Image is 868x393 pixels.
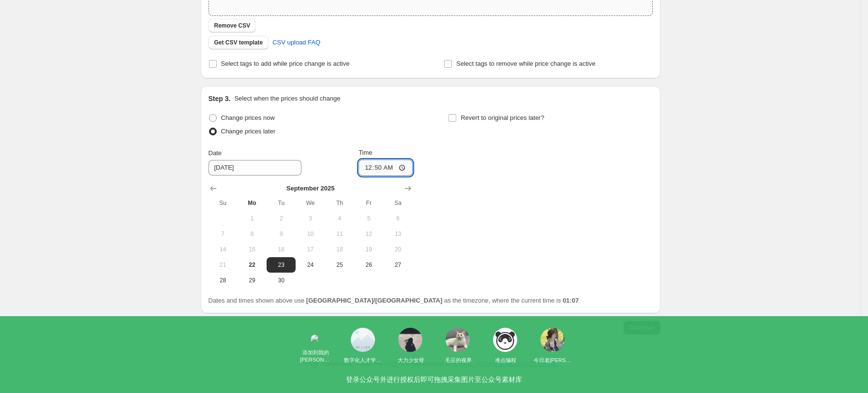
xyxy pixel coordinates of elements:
button: Friday September 19 2025 [354,242,383,257]
span: 14 [212,246,234,253]
button: Monday September 29 2025 [238,273,267,288]
button: Monday September 8 2025 [238,226,267,242]
button: Get CSV template [209,36,269,49]
span: 20 [387,246,408,253]
span: CSV upload FAQ [272,38,320,47]
button: Tuesday September 23 2025 [267,257,296,273]
h2: Step 3. [209,94,231,103]
button: Sunday September 28 2025 [209,273,238,288]
span: 10 [299,230,321,238]
button: Wednesday September 3 2025 [296,211,325,226]
button: Thursday September 4 2025 [325,211,354,226]
input: 9/22/2025 [209,160,301,175]
button: Friday September 5 2025 [354,211,383,226]
button: Show next month, October 2025 [401,182,415,195]
span: Th [329,199,350,207]
button: Tuesday September 30 2025 [267,273,296,288]
span: Get CSV template [214,39,263,46]
button: Thursday September 25 2025 [325,257,354,273]
span: Change prices now [221,114,275,121]
span: Revert to original prices later? [461,114,544,121]
span: Sa [387,199,408,207]
span: We [299,199,321,207]
span: 21 [212,261,234,269]
span: 30 [270,277,292,284]
span: Mo [241,199,263,207]
span: Select tags to remove while price change is active [456,60,596,67]
span: 28 [212,277,234,284]
span: Fr [358,199,379,207]
button: Saturday September 27 2025 [383,257,412,273]
button: Show previous month, August 2025 [207,182,220,195]
span: 24 [299,261,321,269]
span: 11 [329,230,350,238]
button: Tuesday September 2 2025 [267,211,296,226]
button: Thursday September 18 2025 [325,242,354,257]
span: Date [209,149,222,157]
button: Sunday September 7 2025 [209,226,238,242]
span: 29 [241,277,263,284]
button: Tuesday September 9 2025 [267,226,296,242]
button: Saturday September 20 2025 [383,242,412,257]
span: 4 [329,215,350,222]
b: [GEOGRAPHIC_DATA]/[GEOGRAPHIC_DATA] [306,297,442,304]
th: Friday [354,195,383,211]
button: Sunday September 14 2025 [209,242,238,257]
span: Su [212,199,234,207]
span: Time [359,149,372,156]
span: 5 [358,215,379,222]
span: 17 [299,246,321,253]
span: 8 [241,230,263,238]
span: 19 [358,246,379,253]
span: 2 [270,215,292,222]
span: 3 [299,215,321,222]
span: Select tags to add while price change is active [221,60,350,67]
span: 12 [358,230,379,238]
span: 1 [241,215,263,222]
p: Select when the prices should change [234,94,340,103]
button: Wednesday September 24 2025 [296,257,325,273]
button: Tuesday September 16 2025 [267,242,296,257]
button: Saturday September 6 2025 [383,211,412,226]
span: 18 [329,246,350,253]
input: 12:00 [359,160,413,176]
span: Dates and times shown above use as the timezone, where the current time is [209,297,579,304]
button: Sunday September 21 2025 [209,257,238,273]
span: 16 [270,246,292,253]
span: 25 [329,261,350,269]
button: Thursday September 11 2025 [325,226,354,242]
span: Tu [270,199,292,207]
span: 7 [212,230,234,238]
th: Sunday [209,195,238,211]
button: Today Monday September 22 2025 [238,257,267,273]
th: Thursday [325,195,354,211]
button: Saturday September 13 2025 [383,226,412,242]
button: Monday September 1 2025 [238,211,267,226]
span: 6 [387,215,408,222]
span: 9 [270,230,292,238]
span: 26 [358,261,379,269]
span: 13 [387,230,408,238]
button: Remove CSV [209,19,256,32]
span: Change prices later [221,128,276,135]
b: 01:07 [563,297,579,304]
th: Saturday [383,195,412,211]
button: Monday September 15 2025 [238,242,267,257]
th: Monday [238,195,267,211]
button: Wednesday September 17 2025 [296,242,325,257]
a: CSV upload FAQ [267,35,326,50]
th: Wednesday [296,195,325,211]
th: Tuesday [267,195,296,211]
button: Friday September 26 2025 [354,257,383,273]
span: Remove CSV [214,22,251,29]
span: 22 [241,261,263,269]
span: 27 [387,261,408,269]
button: Wednesday September 10 2025 [296,226,325,242]
button: Friday September 12 2025 [354,226,383,242]
span: 15 [241,246,263,253]
span: 23 [270,261,292,269]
